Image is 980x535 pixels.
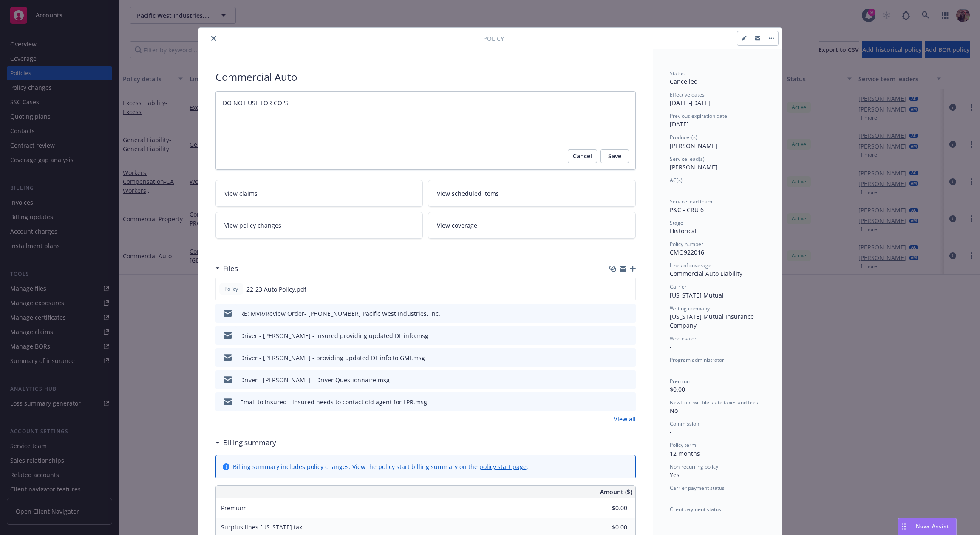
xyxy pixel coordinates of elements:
span: Newfront will file state taxes and fees [670,399,758,406]
span: Commission [670,420,699,427]
h3: Billing summary [223,437,276,448]
span: Previous expiration date [670,112,727,120]
span: 12 months [670,449,700,458]
div: [DATE] - [DATE] [670,91,765,107]
button: download file [611,309,618,318]
span: Lines of coverage [670,262,711,269]
a: View all [614,415,636,423]
span: - [670,492,672,500]
span: View coverage [437,221,477,230]
h3: Files [223,263,238,274]
a: View claims [215,180,423,207]
span: Commercial Auto Liability [670,269,742,278]
span: Producer(s) [670,134,697,141]
button: Cancel [568,149,597,163]
span: Amount ($) [600,487,632,496]
div: Driver - [PERSON_NAME] - providing updated DL info to GMI.msg [240,353,425,362]
div: Billing summary includes policy changes. View the policy start billing summary on the . [233,462,528,471]
button: Save [600,149,629,163]
button: Nova Assist [898,518,957,535]
button: preview file [625,353,632,362]
button: download file [611,331,618,340]
span: Premium [221,504,247,512]
div: Driver - [PERSON_NAME] - insured providing updated DL info.msg [240,331,428,340]
span: Status [670,70,685,77]
span: Yes [670,471,680,479]
div: Commercial Auto [215,70,636,84]
span: [PERSON_NAME] [670,142,717,150]
span: Surplus lines [US_STATE] tax [221,523,302,531]
button: download file [611,285,617,294]
a: policy start page [479,463,527,471]
span: AC(s) [670,177,683,184]
button: close [209,33,219,43]
span: Non-recurring policy [670,463,718,470]
span: Nova Assist [916,523,949,530]
span: 22-23 Auto Policy.pdf [246,285,306,294]
span: [PERSON_NAME] [670,163,717,171]
span: Wholesaler [670,335,697,342]
a: View coverage [428,212,636,239]
button: download file [611,398,618,406]
button: preview file [625,375,632,384]
button: download file [611,353,618,362]
span: Policy [483,34,504,43]
span: Cancelled [670,77,698,86]
span: Program administrator [670,356,724,363]
div: Files [215,263,238,274]
span: Cancel [573,149,592,163]
span: P&C - CRU 6 [670,206,704,214]
span: - [670,343,672,351]
span: - [670,364,672,372]
span: Effective dates [670,91,705,98]
span: $0.00 [670,385,685,393]
a: View scheduled items [428,180,636,207]
span: Policy [223,285,240,293]
input: 0.00 [577,521,632,534]
input: 0.00 [577,502,632,515]
span: Save [608,149,621,163]
button: preview file [625,331,632,340]
div: Billing summary [215,437,276,448]
a: View policy changes [215,212,423,239]
span: Policy number [670,240,703,248]
button: download file [611,375,618,384]
button: preview file [625,309,632,318]
span: Service lead(s) [670,155,705,163]
span: View policy changes [224,221,281,230]
span: View scheduled items [437,189,499,198]
div: Driver - [PERSON_NAME] - Driver Questionnaire.msg [240,375,390,384]
span: Carrier payment status [670,484,725,492]
button: preview file [625,398,632,406]
span: [US_STATE] Mutual [670,291,724,299]
span: - [670,428,672,436]
div: Drag to move [898,518,909,535]
span: CMO922016 [670,248,704,256]
span: - [670,184,672,192]
span: Premium [670,378,691,385]
textarea: DO NOT USE FOR COI'S [215,91,636,170]
span: Policy term [670,441,696,449]
button: preview file [624,285,632,294]
span: No [670,406,678,415]
span: [DATE] [670,120,689,128]
span: Service lead team [670,198,712,205]
div: Email to insured - insured needs to contact old agent for LPR.msg [240,398,427,406]
span: Carrier [670,283,687,290]
span: View claims [224,189,258,198]
div: RE: MVR/Review Order- [PHONE_NUMBER] Pacific West Industries, Inc. [240,309,440,318]
span: [US_STATE] Mutual Insurance Company [670,312,756,329]
span: Stage [670,219,683,226]
span: Historical [670,227,697,235]
span: - [670,513,672,521]
span: Writing company [670,305,710,312]
span: Client payment status [670,506,721,513]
